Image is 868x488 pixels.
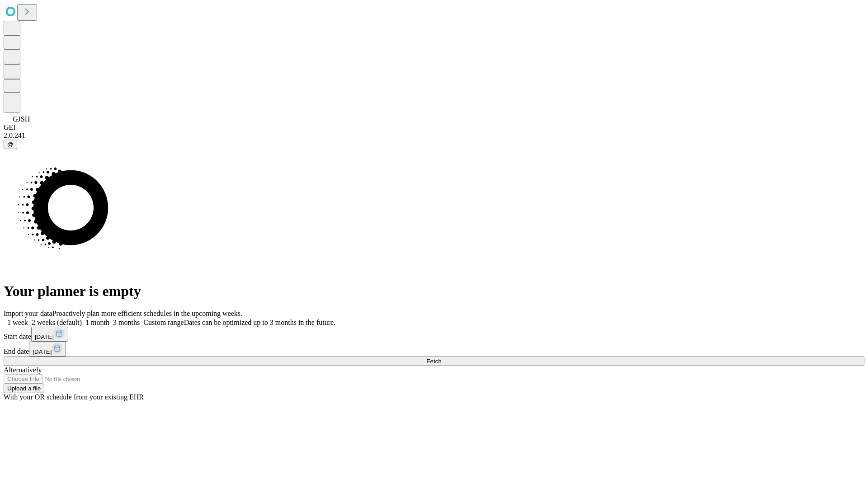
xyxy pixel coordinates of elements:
span: GJSH [13,115,30,123]
span: 1 month [85,319,109,326]
span: Dates can be optimized up to 3 months in the future. [184,319,335,326]
span: 3 months [113,319,140,326]
div: 2.0.241 [4,131,864,140]
span: Proactively plan more efficient schedules in the upcoming weeks. [52,310,242,317]
span: [DATE] [35,333,54,340]
span: Fetch [426,358,441,365]
span: Alternatively [4,366,42,374]
button: @ [4,140,17,149]
div: GEI [4,123,864,131]
span: @ [7,141,14,148]
button: Upload a file [4,384,44,393]
h1: Your planner is empty [4,283,864,300]
button: Fetch [4,357,864,366]
div: End date [4,342,864,357]
div: Start date [4,327,864,342]
span: 2 weeks (default) [32,319,82,326]
button: [DATE] [29,342,66,357]
span: [DATE] [33,348,52,355]
span: Import your data [4,310,52,317]
span: 1 week [7,319,28,326]
button: [DATE] [31,327,68,342]
span: With your OR schedule from your existing EHR [4,393,144,401]
span: Custom range [143,319,184,326]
